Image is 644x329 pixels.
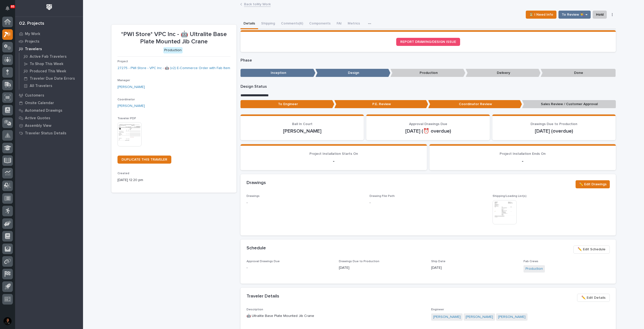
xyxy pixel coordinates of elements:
p: [DATE] (⏰ overdue) [372,128,484,134]
a: Traveler Due Date Errors [19,75,83,82]
span: Project Installation Starts On [309,152,358,156]
span: REPORT DRAWING/DESIGN ISSUE [400,40,456,44]
h2: Traveler Details [247,294,279,299]
p: To Shop This Week [30,62,63,66]
span: Approval Drawings Due [409,122,447,126]
p: Inception [240,69,315,77]
a: Traveler Status Details [15,129,83,137]
button: users-avatar [2,316,13,326]
button: Comments (6) [278,19,306,29]
a: Active Quotes [15,114,83,122]
p: Active Fab Travelers [30,54,67,59]
p: Projects [25,39,39,44]
span: Shipping/Loading List(s) [493,195,527,198]
a: DUPLICATE THIS TRAVELER [117,156,171,164]
p: - [247,158,421,164]
a: Active Fab Travelers [19,53,83,60]
p: [DATE] 12:20 pm [117,177,230,183]
a: Assembly View [15,122,83,129]
span: Drawings Due to Production [339,260,379,263]
h2: Schedule [247,246,266,251]
a: [PERSON_NAME] [466,314,493,320]
button: Shipping [258,19,278,29]
span: Ship Date [431,260,446,263]
a: Production [526,266,543,272]
a: [PERSON_NAME] [117,84,145,90]
p: Done [541,69,616,77]
p: My Work [25,32,40,36]
span: Traveler PDF [117,117,136,120]
p: All Travelers [30,84,52,88]
a: 27275 - PWI Store - VPC Inc - 🤖 (v2) E-Commerce Order with Fab Item [117,66,230,71]
button: Components [306,19,334,29]
p: 85 [11,5,14,8]
span: Approval Drawings Due [247,260,280,263]
div: Notifications85 [6,6,13,14]
span: Created [117,172,129,175]
p: [DATE] (overdue) [498,128,610,134]
a: REPORT DRAWING/DESIGN ISSUE [396,38,460,46]
a: Back toMy Work [244,1,271,7]
span: Project [117,60,128,63]
p: [DATE] [431,265,517,271]
a: Travelers [15,45,83,53]
span: Hold [596,12,603,18]
div: Production [163,47,183,53]
span: Drawing File Path [370,195,395,198]
p: *PWI Store* VPC Inc - 🤖 Ultralite Base Plate Mounted Jib Crane [117,31,230,45]
p: - [370,200,371,205]
p: - [247,265,333,271]
p: [PERSON_NAME] [247,128,358,134]
p: Delivery [466,69,541,77]
p: Customers [25,93,44,98]
p: Onsite Calendar [25,101,54,105]
span: Fab Crews [524,260,538,263]
p: Assembly View [25,124,51,128]
a: All Travelers [19,82,83,89]
span: Description [247,308,263,311]
span: Drawings [247,195,260,198]
a: Customers [15,92,83,99]
button: ✏️ Edit Schedule [573,246,610,254]
span: ✏️ Edit Drawings [579,181,607,187]
button: Metrics [345,19,363,29]
p: [DATE] [339,265,425,271]
p: Design Status [240,84,616,89]
span: ⏳ I Need Info [529,12,553,18]
span: Manager [117,79,130,82]
a: Produced This Week [19,68,83,75]
p: Travelers [25,47,42,51]
p: - [435,158,610,164]
a: Automated Drawings [15,107,83,114]
p: Sales Review / Customer Approval [522,100,616,108]
span: ✏️ Edit Schedule [578,246,606,252]
img: Workspace Logo [45,3,54,12]
p: 🤖 Ultralite Base Plate Mounted Jib Crane [247,313,425,319]
button: To Review 👨‍🏭 → [558,11,591,19]
p: Phase [240,58,616,63]
button: Details [240,19,258,29]
a: [PERSON_NAME] [433,314,461,320]
h2: Drawings [247,180,266,186]
a: Onsite Calendar [15,99,83,107]
a: [PERSON_NAME] [498,314,526,320]
span: Drawings Due to Production [531,122,577,126]
div: 02. Projects [19,21,44,26]
a: My Work [15,30,83,38]
span: Engineer [431,308,444,311]
button: ⏳ I Need Info [526,11,556,19]
p: Traveler Status Details [25,131,66,136]
p: Automated Drawings [25,108,62,113]
p: To Engineer [240,100,334,108]
p: Produced This Week [30,69,66,74]
a: To Shop This Week [19,60,83,67]
p: Production [390,69,465,77]
p: Design [315,69,390,77]
span: Coordinator [117,98,135,101]
span: To Review 👨‍🏭 → [562,12,587,18]
button: Notifications [2,3,13,14]
a: Projects [15,38,83,45]
p: Coordinator Review [428,100,522,108]
button: Hold [593,11,607,19]
span: Project Installation Ends On [500,152,546,156]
